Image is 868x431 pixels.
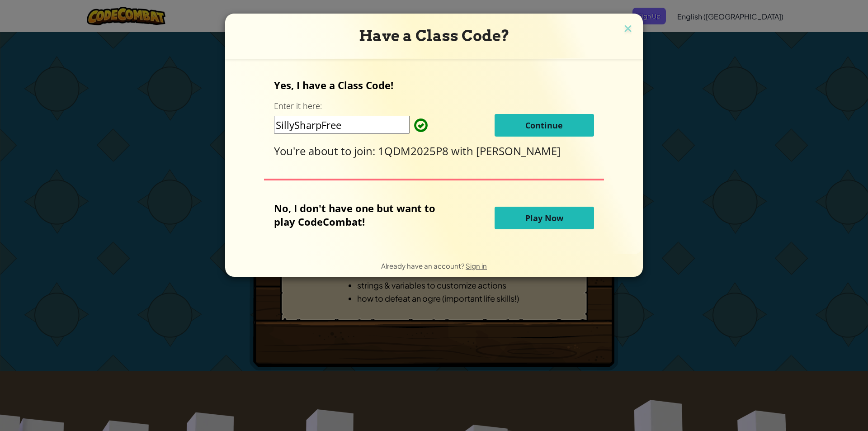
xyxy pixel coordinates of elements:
span: with [451,143,476,158]
label: Enter it here: [274,100,322,112]
p: No, I don't have one but want to play CodeCombat! [274,201,449,228]
span: Have a Class Code? [359,27,509,45]
p: Yes, I have a Class Code! [274,78,594,92]
a: Sign in [466,261,487,270]
img: close icon [622,23,634,36]
button: Continue [495,114,594,137]
span: 1QDM2025P8 [378,143,451,158]
span: You're about to join: [274,143,378,158]
span: [PERSON_NAME] [476,143,561,158]
span: Already have an account? [381,261,466,270]
span: Play Now [525,213,563,223]
button: Play Now [495,207,594,229]
span: Continue [525,120,563,131]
